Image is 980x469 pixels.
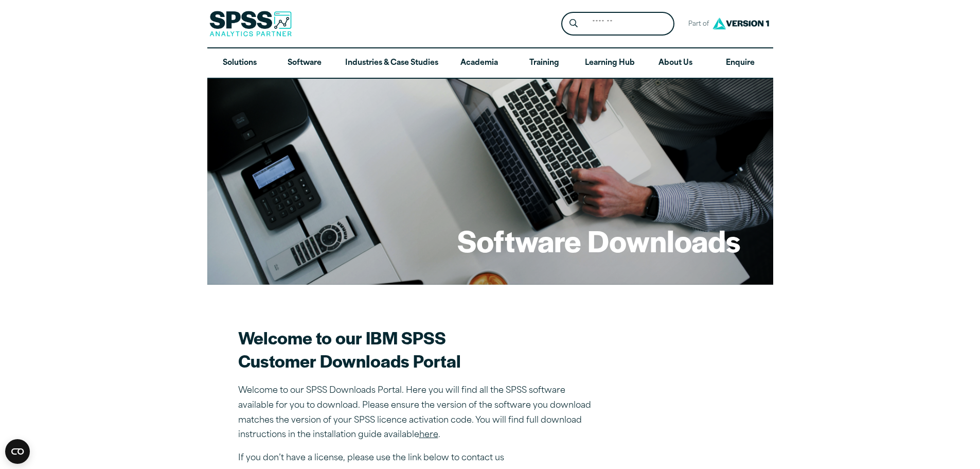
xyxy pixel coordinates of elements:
[708,48,773,78] a: Enquire
[337,48,447,78] a: Industries & Case Studies
[238,451,598,466] p: If you don’t have a license, please use the link below to contact us
[207,48,272,78] a: Solutions
[569,19,578,28] svg: Search magnifying glass icon
[209,11,292,37] img: SPSS Analytics Partner
[577,48,643,78] a: Learning Hub
[564,14,583,33] button: Search magnifying glass icon
[238,384,598,443] p: Welcome to our SPSS Downloads Portal. Here you will find all the SPSS software available for you ...
[457,220,740,260] h1: Software Downloads
[5,439,30,464] button: Open CMP widget
[272,48,337,78] a: Software
[683,17,710,32] span: Part of
[511,48,576,78] a: Training
[207,48,773,78] nav: Desktop version of site main menu
[238,326,598,372] h2: Welcome to our IBM SPSS Customer Downloads Portal
[447,48,511,78] a: Academia
[643,48,708,78] a: About Us
[561,12,674,36] form: Site Header Search Form
[710,14,772,33] img: Version1 Logo
[419,431,438,439] a: here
